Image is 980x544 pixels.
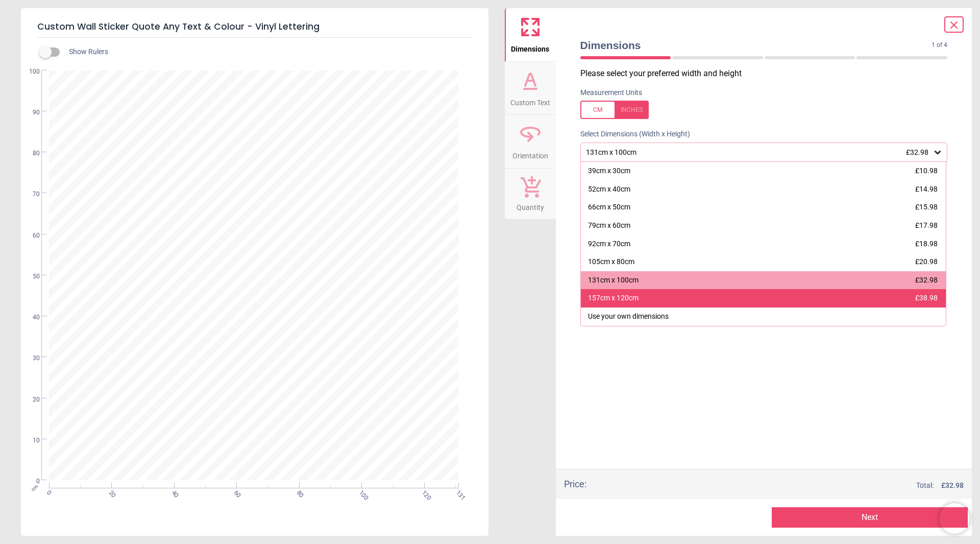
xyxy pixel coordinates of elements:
[505,115,556,168] button: Orientation
[20,67,40,76] span: 100
[588,202,630,212] div: 66cm x 50cm
[588,293,639,303] div: 157cm x 120cm
[915,276,938,284] span: £32.98
[915,240,938,248] span: £18.98
[505,8,556,61] button: Dimensions
[20,190,40,199] span: 70
[580,88,642,98] label: Measurement Units
[20,313,40,322] span: 40
[517,198,544,213] span: Quantity
[588,184,630,195] div: 52cm x 40cm
[915,185,938,193] span: £14.98
[20,108,40,117] span: 90
[588,312,669,322] div: Use your own dimensions
[564,478,586,490] div: Price :
[588,275,639,286] div: 131cm x 100cm
[588,257,634,267] div: 105cm x 80cm
[915,294,938,302] span: £38.98
[20,436,40,445] span: 10
[511,39,549,55] span: Dimensions
[585,148,933,157] div: 131cm x 100cm
[588,221,630,231] div: 79cm x 60cm
[20,395,40,404] span: 20
[588,239,630,249] div: 92cm x 70cm
[915,257,938,266] span: £20.98
[588,166,630,176] div: 39cm x 30cm
[580,38,932,53] span: Dimensions
[941,481,964,491] span: £
[772,507,968,528] button: Next
[20,149,40,158] span: 80
[505,169,556,220] button: Quantity
[945,481,964,489] span: 32.98
[512,146,548,161] span: Orientation
[37,16,472,38] h5: Custom Wall Sticker Quote Any Text & Colour - Vinyl Lettering
[906,148,928,156] span: £32.98
[939,503,970,534] iframe: Brevo live chat
[45,46,488,58] div: Show Rulers
[505,62,556,115] button: Custom Text
[932,41,947,50] span: 1 of 4
[20,231,40,240] span: 60
[20,354,40,363] span: 30
[20,477,40,486] span: 0
[20,272,40,281] span: 50
[915,203,938,211] span: £15.98
[580,68,956,79] p: Please select your preferred width and height
[915,221,938,229] span: £17.98
[602,481,964,491] div: Total:
[915,167,938,175] span: £10.98
[572,129,690,139] label: Select Dimensions (Width x Height)
[510,93,550,108] span: Custom Text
